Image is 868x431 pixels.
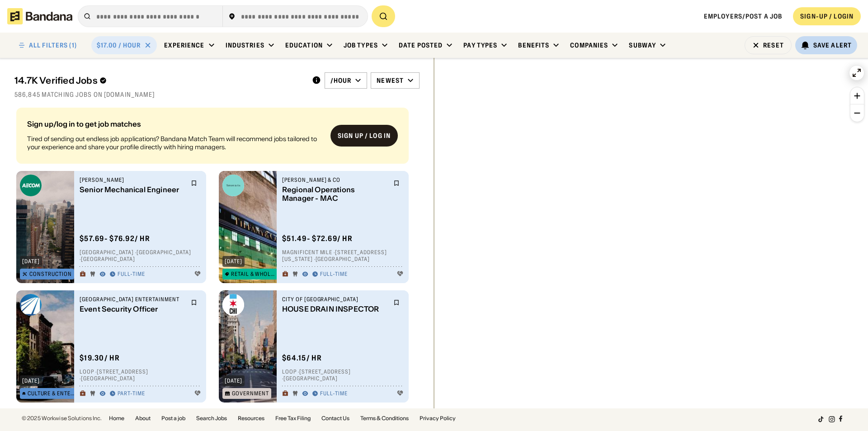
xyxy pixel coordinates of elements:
div: $17.00 / hour [97,41,141,49]
div: 14.7K Verified Jobs [14,75,305,86]
a: Free Tax Filing [275,416,311,421]
div: Full-time [320,271,348,278]
a: Search Jobs [196,416,227,421]
a: Employers/Post a job [704,12,782,20]
a: Resources [238,416,264,421]
div: Tired of sending out endless job applications? Bandana Match Team will recommend jobs tailored to... [27,135,323,151]
div: Senior Mechanical Engineer [80,185,185,194]
a: Post a job [161,416,185,421]
div: ALL FILTERS (1) [29,42,77,48]
div: Date Posted [399,41,443,49]
div: 586,845 matching jobs on [DOMAIN_NAME] [14,90,420,99]
div: /hour [330,76,352,85]
div: Subway [629,41,656,49]
a: Privacy Policy [420,416,456,421]
div: Newest [377,76,404,85]
a: Home [109,416,124,421]
div: [GEOGRAPHIC_DATA] Entertainment [80,296,185,303]
a: About [135,416,151,421]
img: City of Chicago logo [222,294,244,316]
div: Save Alert [813,41,852,49]
div: Retail & Wholesale [231,271,277,277]
a: Contact Us [321,416,349,421]
div: City of [GEOGRAPHIC_DATA] [282,296,388,303]
div: [GEOGRAPHIC_DATA] · [GEOGRAPHIC_DATA] · [GEOGRAPHIC_DATA] [80,249,201,263]
div: Part-time [118,390,145,398]
div: Experience [164,41,204,49]
div: Benefits [518,41,549,49]
div: Regional Operations Manager - MAC [282,185,388,203]
div: Sign up / Log in [338,132,391,140]
div: Magnificent Mile · [STREET_ADDRESS][US_STATE] · [GEOGRAPHIC_DATA] [282,249,403,263]
div: Pay Types [463,41,497,49]
div: © 2025 Workwise Solutions Inc. [22,416,102,421]
div: Government [232,391,269,396]
div: Education [285,41,323,49]
div: Full-time [118,271,145,278]
div: Construction [29,271,72,277]
img: Madison Square Garden Entertainment logo [20,294,42,316]
div: $ 19.30 / hr [80,353,120,363]
div: Companies [570,41,608,49]
div: grid [14,104,420,408]
div: [PERSON_NAME] & Co [282,176,388,184]
div: Full-time [320,390,348,398]
div: Loop · [STREET_ADDRESS] · [GEOGRAPHIC_DATA] [80,368,201,382]
a: Terms & Conditions [360,416,409,421]
div: HOUSE DRAIN INSPECTOR [282,305,388,313]
img: Bandana logotype [7,8,72,24]
img: Ellerbe Becket logo [20,175,42,196]
div: Culture & Entertainment [28,391,75,396]
div: $ 57.69 - $76.92 / hr [80,234,150,243]
div: [DATE] [225,378,242,384]
div: [DATE] [22,259,40,264]
div: Job Types [344,41,378,49]
div: [PERSON_NAME] [80,176,185,184]
div: Sign up/log in to get job matches [27,120,323,128]
div: SIGN-UP / LOGIN [800,12,854,20]
img: Tiffany & Co logo [222,175,244,196]
div: [DATE] [225,259,242,264]
div: Loop · [STREET_ADDRESS] · [GEOGRAPHIC_DATA] [282,368,403,382]
div: Industries [226,41,264,49]
div: $ 51.49 - $72.69 / hr [282,234,353,243]
div: [DATE] [22,378,40,384]
div: Event Security Officer [80,305,185,313]
div: Reset [763,42,784,48]
div: $ 64.15 / hr [282,353,322,363]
